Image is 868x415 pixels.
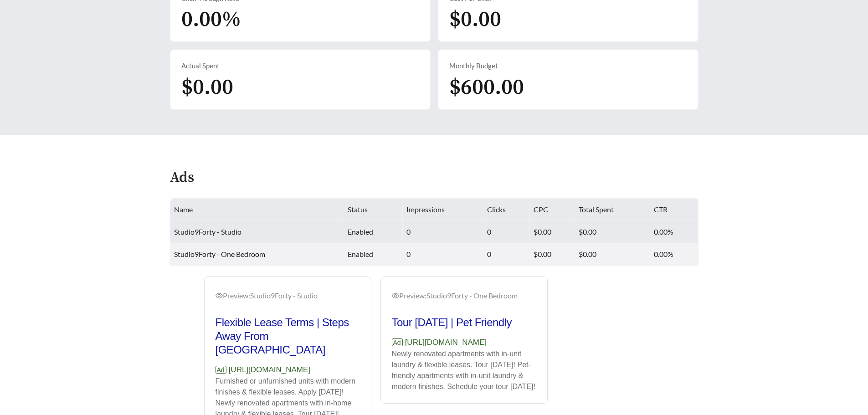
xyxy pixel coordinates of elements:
[650,221,699,243] td: 0.00%
[181,74,233,101] span: $0.00
[344,199,402,221] th: Status
[575,221,650,243] td: $0.00
[392,290,536,301] div: Preview: Studio9Forty - One Bedroom
[392,338,403,346] span: Ad
[174,227,241,236] span: Studio9Forty - Studio
[170,170,194,186] h4: Ads
[483,199,530,221] th: Clicks
[348,227,373,236] span: enabled
[483,243,530,266] td: 0
[575,243,650,266] td: $0.00
[483,221,530,243] td: 0
[181,6,241,33] span: 0.00%
[530,243,575,266] td: $0.00
[392,337,536,348] p: [URL][DOMAIN_NAME]
[392,316,536,329] h2: Tour [DATE] | Pet Friendly
[174,250,265,258] span: Studio9Forty - One Bedroom
[403,221,484,243] td: 0
[449,74,524,101] span: $600.00
[181,61,419,71] div: Actual Spent
[403,243,484,266] td: 0
[449,6,501,33] span: $0.00
[348,250,373,258] span: enabled
[392,348,536,392] p: Newly renovated apartments with in-unit laundry & flexible leases. Tour [DATE]! Pet-friendly apar...
[575,199,650,221] th: Total Spent
[654,205,668,214] span: CTR
[650,243,699,266] td: 0.00%
[449,61,687,71] div: Monthly Budget
[170,199,344,221] th: Name
[530,221,575,243] td: $0.00
[392,292,399,299] span: eye
[534,205,548,214] span: CPC
[403,199,484,221] th: Impressions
